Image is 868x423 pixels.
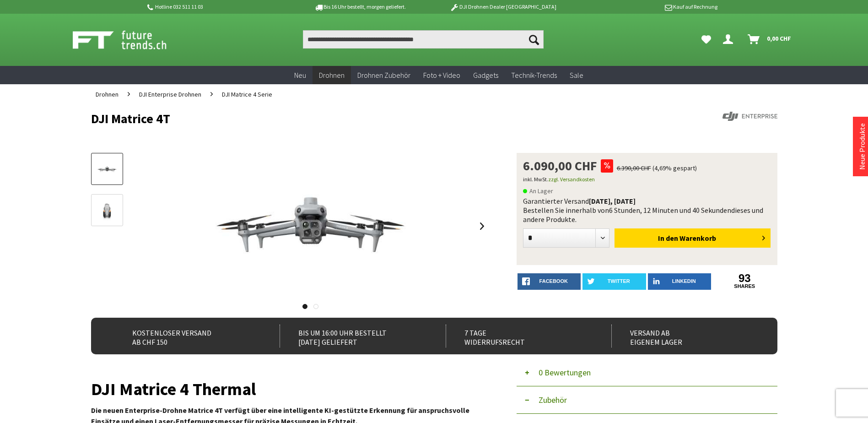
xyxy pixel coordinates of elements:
[94,162,120,177] img: Vorschau: DJI Matrice 4T
[570,70,583,80] span: Sale
[467,66,505,85] a: Gadgets
[563,66,590,85] a: Sale
[313,66,351,85] a: Drohnen
[289,1,431,12] p: Bis 16 Uhr bestellt, morgen geliefert.
[658,233,678,243] span: In den
[697,30,716,49] a: Meine Favoriten
[575,1,717,12] p: Kauf auf Rechnung
[672,278,696,284] span: LinkedIn
[589,196,636,206] b: [DATE], [DATE]
[294,70,306,80] span: Neu
[473,70,498,80] span: Gadgets
[319,70,345,80] span: Drohnen
[609,206,731,215] span: 6 Stunden, 12 Minuten und 40 Sekunden
[713,283,776,289] a: shares
[539,278,568,284] span: facebook
[679,233,716,243] span: Warenkorb
[357,70,410,80] span: Drohnen Zubehör
[517,386,777,414] button: Zubehör
[523,174,771,185] p: inkl. MwSt.
[608,278,630,284] span: twitter
[146,1,289,12] p: Hotline 032 511 11 03
[617,164,651,172] span: 6.390,00 CHF
[181,153,441,299] img: DJI Matrice 4T
[222,90,272,98] span: DJI Matrice 4 Serie
[523,196,771,224] div: Garantierter Versand Bestellen Sie innerhalb von dieses und andere Produkte.
[615,228,771,248] button: In den Warenkorb
[548,176,595,183] a: zzgl. Versandkosten
[523,159,597,172] span: 6.090,00 CHF
[517,359,777,386] button: 0 Bewertungen
[351,66,417,85] a: Drohnen Zubehör
[518,273,581,290] a: facebook
[767,31,791,46] span: 0,00 CHF
[713,273,776,283] a: 93
[582,273,646,290] a: twitter
[722,112,777,121] img: DJI Enterprise
[719,30,740,49] a: Dein Konto
[505,66,563,85] a: Technik-Trends
[423,70,460,80] span: Foto + Video
[139,90,201,98] span: DJI Enterprise Drohnen
[91,383,489,396] h1: DJI Matrice 4 Thermal
[288,66,313,85] a: Neu
[648,273,712,290] a: LinkedIn
[417,66,467,85] a: Foto + Video
[135,84,206,104] a: DJI Enterprise Drohnen
[96,90,119,98] span: Drohnen
[611,325,757,347] div: Versand ab eigenem Lager
[523,185,553,196] span: An Lager
[91,84,123,104] a: Drohnen
[524,30,544,49] button: Suchen
[91,112,640,125] h1: DJI Matrice 4T
[303,30,544,49] input: Produkt, Marke, Kategorie, EAN, Artikelnummer…
[652,164,697,172] span: (4,69% gespart)
[217,84,277,104] a: DJI Matrice 4 Serie
[857,123,867,170] a: Neue Produkte
[114,325,260,347] div: Kostenloser Versand ab CHF 150
[511,70,557,80] span: Technik-Trends
[73,28,187,51] img: Shop Futuretrends - zur Startseite wechseln
[446,325,592,347] div: 7 Tage Widerrufsrecht
[744,30,796,49] a: Warenkorb
[431,1,574,12] p: DJI Drohnen Dealer [GEOGRAPHIC_DATA]
[280,325,426,347] div: Bis um 16:00 Uhr bestellt [DATE] geliefert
